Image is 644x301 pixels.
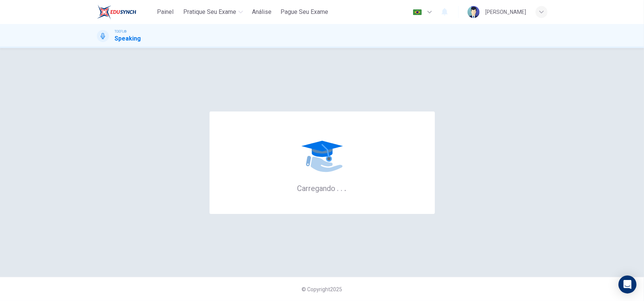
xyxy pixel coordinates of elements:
[302,286,342,292] span: © Copyright 2025
[341,181,343,194] h6: .
[413,9,422,15] img: pt
[115,29,127,34] span: TOEFL®
[115,34,141,43] h1: Speaking
[252,8,271,17] span: Análise
[344,181,347,194] h6: .
[180,5,246,19] button: Pratique seu exame
[337,181,339,194] h6: .
[249,5,274,19] button: Análise
[183,8,236,17] span: Pratique seu exame
[618,275,636,293] div: Open Intercom Messenger
[153,5,177,19] button: Painel
[281,8,328,17] span: Pague Seu Exame
[278,5,331,19] button: Pague Seu Exame
[157,8,173,17] span: Painel
[468,6,480,18] img: Profile picture
[97,5,154,20] a: EduSynch logo
[97,5,136,20] img: EduSynch logo
[486,8,526,17] div: [PERSON_NAME]
[297,183,347,193] h6: Carregando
